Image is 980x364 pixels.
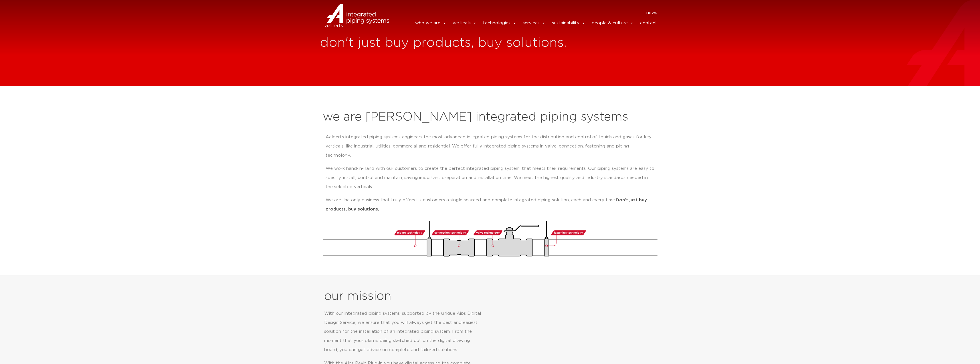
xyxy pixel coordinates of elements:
a: news [646,8,657,17]
p: Aalberts integrated piping systems engineers the most advanced integrated piping systems for the ... [326,133,655,160]
a: contact [640,17,657,29]
a: people & culture [592,17,634,29]
a: services [523,17,546,29]
p: We work hand-in-hand with our customers to create the perfect integrated piping system, that meet... [326,164,655,192]
h2: our mission [324,290,492,303]
a: technologies [483,17,516,29]
nav: Menu [398,8,658,17]
p: We are the only business that truly offers its customers a single sourced and complete integrated... [326,196,655,214]
a: verticals [453,17,477,29]
a: sustainability [552,17,585,29]
p: With our integrated piping systems, supported by the unique Aips Digital Design Service, we ensur... [324,309,484,355]
h2: we are [PERSON_NAME] integrated piping systems [323,110,658,124]
a: who we are [415,17,446,29]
